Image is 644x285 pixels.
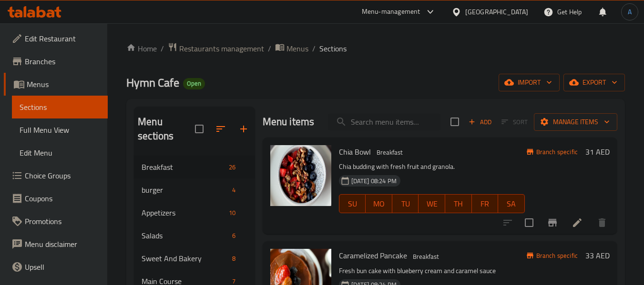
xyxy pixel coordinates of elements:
[142,207,225,218] span: Appetizers
[4,187,108,210] a: Coupons
[571,77,617,88] span: export
[25,193,100,204] span: Coupons
[366,194,392,213] button: MO
[495,115,534,129] span: Select section first
[506,77,552,88] span: import
[339,161,525,173] p: Chia budding with fresh fruit and granola.
[628,7,632,17] span: A
[20,124,100,136] span: Full Menu View
[12,96,108,118] a: Sections
[263,115,315,129] h2: Menu items
[20,147,100,158] span: Edit Menu
[422,197,441,211] span: WE
[392,194,419,213] button: TU
[183,79,205,88] span: Open
[275,42,308,55] a: Menus
[179,43,264,54] span: Restaurants management
[168,42,264,55] a: Restaurants management
[339,194,366,213] button: SU
[585,249,610,262] h6: 33 AED
[449,197,468,211] span: TH
[12,118,108,141] a: Full Menu View
[12,141,108,164] a: Edit Menu
[4,210,108,233] a: Promotions
[25,216,100,227] span: Promotions
[189,119,209,139] span: Select all sections
[369,197,388,211] span: MO
[591,211,613,234] button: delete
[541,211,564,234] button: Branch-specific-item
[572,217,583,228] a: Edit menu item
[209,118,232,140] span: Sort sections
[563,74,625,91] button: export
[328,114,440,130] input: search
[4,164,108,187] a: Choice Groups
[134,178,255,201] div: burger4
[519,213,539,233] span: Select to update
[373,147,407,158] div: Breakfast
[232,118,255,140] button: Add section
[183,78,205,89] div: Open
[142,230,228,241] span: Salads
[312,43,316,54] li: /
[445,194,472,213] button: TH
[4,73,108,96] a: Menus
[409,251,443,262] span: Breakfast
[25,33,100,44] span: Edit Restaurant
[343,197,362,211] span: SU
[445,112,465,132] span: Select section
[4,256,108,278] a: Upsell
[532,147,582,157] span: Branch specific
[465,115,495,129] button: Add
[534,113,617,131] button: Manage items
[20,101,100,113] span: Sections
[348,177,400,186] span: [DATE] 08:24 PM
[126,72,179,93] span: Hymn Cafe
[142,161,225,173] span: Breakfast
[138,115,194,143] h2: Menu sections
[228,253,239,264] div: items
[339,248,407,263] span: Caramelized Pancake
[498,194,525,213] button: SA
[268,43,271,54] li: /
[409,251,443,262] div: Breakfast
[126,43,157,54] a: Home
[25,238,100,250] span: Menu disclaimer
[585,145,610,158] h6: 31 AED
[228,231,239,240] span: 6
[225,161,239,173] div: items
[134,247,255,270] div: Sweet And Bakery8
[542,116,610,128] span: Manage items
[419,194,445,213] button: WE
[472,194,499,213] button: FR
[319,43,347,54] span: Sections
[25,261,100,273] span: Upsell
[373,147,407,158] span: Breakfast
[225,163,239,172] span: 26
[502,197,521,211] span: SA
[126,42,625,55] nav: breadcrumb
[142,184,228,196] span: burger
[228,184,239,196] div: items
[228,186,239,195] span: 4
[25,56,100,67] span: Branches
[286,43,308,54] span: Menus
[4,233,108,256] a: Menu disclaimer
[339,145,371,159] span: Chia Bowl
[396,197,415,211] span: TU
[4,50,108,73] a: Branches
[362,6,420,18] div: Menu-management
[142,253,228,264] span: Sweet And Bakery
[228,254,239,263] span: 8
[225,207,239,218] div: items
[225,208,239,217] span: 10
[339,265,525,277] p: Fresh bun cake with blueberry cream and caramel sauce
[532,251,582,260] span: Branch specific
[25,170,100,181] span: Choice Groups
[476,197,495,211] span: FR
